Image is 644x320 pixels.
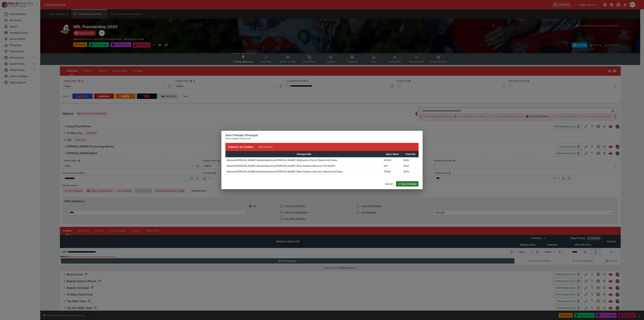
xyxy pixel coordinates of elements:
th: Base Value [383,151,402,157]
h6: Save Changes (Overtype) [225,133,419,137]
p: Markets/[PERSON_NAME] Medal/Selections/[PERSON_NAME] (Melbourne Storm) /ResultLimit/Value [227,158,337,162]
td: 40000 [383,157,402,163]
td: 401 [383,163,402,169]
button: Cancel [383,181,395,187]
td: (N/A) [402,157,418,163]
p: Save changes to this event. [225,137,419,140]
button: Summary of Changes [225,143,256,151]
p: Markets/[PERSON_NAME] Medal/Selections/[PERSON_NAME] (New Zealand Warriors) /Prices/Win [227,164,335,168]
td: 75000 [383,169,402,174]
th: Change Path [226,151,383,157]
button: Raw Change [256,143,276,151]
th: Override [402,151,418,157]
button: Save Changes [396,181,419,187]
td: (N/A) [402,169,418,174]
p: Markets/[PERSON_NAME] Medal/Selections/[PERSON_NAME] (New Zealand Warriors) /ResultLimit/Value [227,170,342,173]
td: (N/A) [402,163,418,169]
